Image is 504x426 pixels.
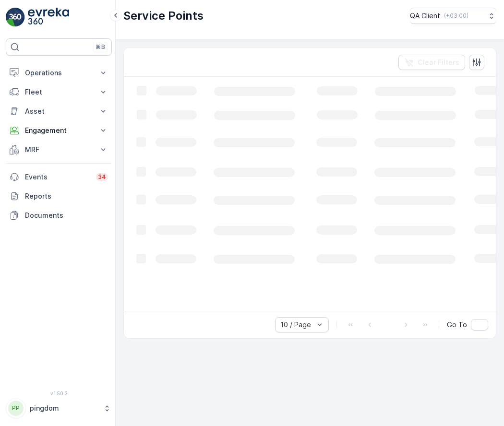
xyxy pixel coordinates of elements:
p: Asset [25,106,93,116]
p: Clear Filters [418,58,459,67]
a: Reports [6,187,112,206]
p: pingdom [30,403,98,413]
p: Reports [25,191,108,201]
p: Operations [25,68,93,78]
p: ( +03:00 ) [444,12,468,20]
button: Engagement [6,121,112,140]
img: logo [6,8,25,27]
p: Engagement [25,126,93,135]
span: Go To [447,320,467,330]
p: Fleet [25,87,93,97]
a: Events34 [6,167,112,187]
button: MRF [6,140,112,159]
p: QA Client [410,11,440,21]
p: ⌘B [96,43,105,51]
button: Operations [6,63,112,83]
img: logo_light-DOdMpM7g.png [28,8,69,27]
button: Asset [6,102,112,121]
p: Events [25,172,90,182]
a: Documents [6,206,112,225]
span: v 1.50.3 [6,390,112,396]
p: MRF [25,145,93,154]
button: Clear Filters [398,55,465,70]
button: Fleet [6,83,112,102]
button: PPpingdom [6,398,112,418]
p: Documents [25,211,108,220]
div: PP [8,401,24,416]
p: 34 [98,173,106,181]
p: Service Points [123,8,204,24]
button: QA Client(+03:00) [410,8,496,24]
